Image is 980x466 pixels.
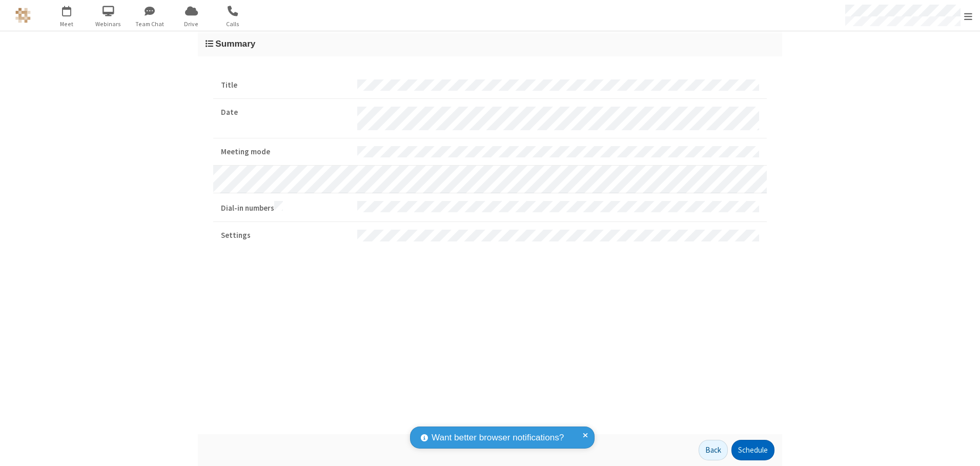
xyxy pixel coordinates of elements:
span: Calls [214,19,252,29]
span: Summary [215,38,255,49]
span: Drive [172,19,211,29]
span: Want better browser notifications? [432,431,564,444]
iframe: Chat [954,439,972,459]
span: Team Chat [131,19,169,29]
strong: Dial-in numbers [221,201,350,214]
span: Webinars [89,19,128,29]
strong: Settings [221,230,350,241]
span: Meet [48,19,86,29]
button: Schedule [731,440,774,460]
strong: Meeting mode [221,146,350,158]
button: Back [699,440,728,460]
strong: Date [221,107,350,118]
strong: Title [221,79,350,91]
img: QA Selenium DO NOT DELETE OR CHANGE [15,8,31,23]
